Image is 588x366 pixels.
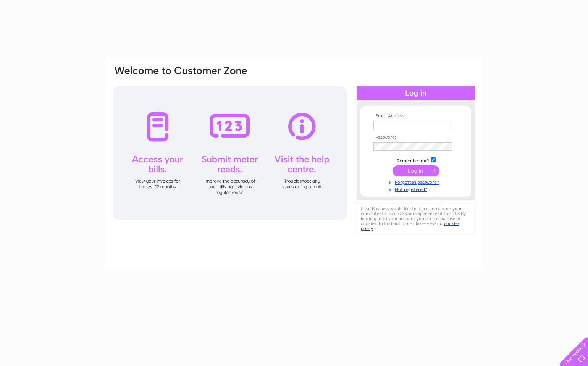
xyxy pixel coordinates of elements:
[357,202,475,235] div: Clear Business would like to place cookies on your computer to improve your experience of the sit...
[372,135,460,140] th: Password:
[372,113,460,119] th: Email Address:
[393,165,439,176] input: Submit
[372,156,460,164] td: Remember me?
[361,221,459,231] a: cookies policy
[373,185,460,193] a: Not registered?
[373,178,460,185] a: Forgotten password?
